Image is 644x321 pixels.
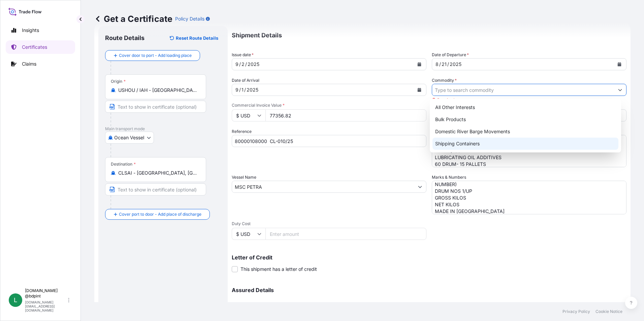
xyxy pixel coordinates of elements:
p: Letter of Credit [232,255,626,260]
label: Named Assured [432,301,462,308]
label: Vessel Name [232,174,256,181]
p: Certificates [22,44,47,50]
input: Text to appear on certificate [105,183,206,195]
input: Type to search vessel name or IMO [232,181,414,193]
div: / [244,86,246,94]
div: day, [441,60,447,68]
div: / [439,60,441,68]
div: month, [435,60,439,68]
span: Required [432,97,454,103]
p: Privacy Policy [562,309,590,314]
div: All Other Interests [432,101,619,113]
p: [DOMAIN_NAME][EMAIL_ADDRESS][DOMAIN_NAME] [25,300,67,312]
div: / [245,60,247,68]
div: / [239,86,241,94]
span: Ocean Vessel [114,134,144,141]
p: Assured Details [232,287,626,293]
span: Commercial Invoice Value [232,103,426,108]
p: Cookie Notice [595,309,622,314]
p: Insights [22,27,39,34]
button: Select transport [105,132,154,144]
div: / [239,60,241,68]
p: Route Details [105,34,144,42]
input: Enter amount [265,109,426,121]
input: Destination [118,170,198,176]
label: Commodity [432,77,457,84]
p: Claims [22,61,36,67]
div: Bulk Products [432,113,619,126]
span: Cover door to port - Add loading place [119,52,192,59]
input: Enter amount [265,228,426,240]
div: Origin [111,79,126,84]
span: This shipment has a letter of credit [240,266,317,273]
div: day, [241,60,245,68]
button: Show suggestions [414,181,426,193]
div: Destination [111,162,136,167]
span: Date of Arrival [232,77,259,84]
div: Suggestions [432,101,619,150]
span: Date of Departure [432,51,469,58]
span: Cover port to door - Add place of discharge [119,211,201,218]
span: Duty Cost [232,221,426,226]
button: Show suggestions [614,84,626,96]
input: Origin [118,87,198,94]
button: Calendar [614,59,625,70]
div: Shipping Containers [432,138,619,150]
div: year, [449,60,462,68]
div: month, [235,60,239,68]
div: month, [235,86,239,94]
div: / [447,60,449,68]
div: Domestic River Barge Movements [432,126,619,138]
label: Reference [232,128,252,135]
span: L [14,297,17,304]
p: Main transport mode [105,126,221,132]
div: year, [247,60,260,68]
p: Reset Route Details [176,35,218,41]
span: Primary Assured [232,301,266,308]
input: Enter booking reference [232,135,426,147]
div: day, [241,86,244,94]
p: [DOMAIN_NAME] @bdpint [25,288,67,299]
p: Get a Certificate [94,13,172,24]
label: Marks & Numbers [432,174,466,181]
button: Calendar [414,59,425,70]
button: Calendar [414,84,425,95]
input: Text to appear on certificate [105,101,206,113]
div: year, [246,86,259,94]
p: Policy Details [175,15,204,22]
span: Issue date [232,51,254,58]
input: Type to search commodity [432,84,614,96]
